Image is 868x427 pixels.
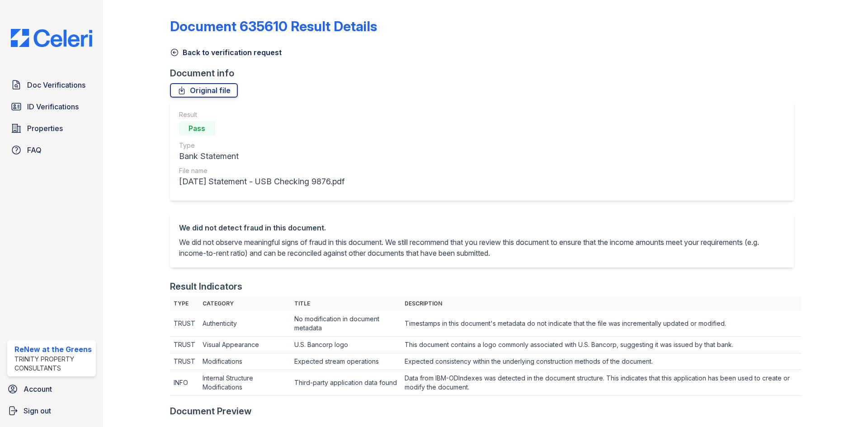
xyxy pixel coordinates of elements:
[291,353,401,370] td: Expected stream operations
[179,222,785,233] div: We did not detect fraud in this document.
[291,311,401,337] td: No modification in document metadata
[27,145,42,155] span: FAQ
[4,402,99,420] a: Sign out
[7,76,96,94] a: Doc Verifications
[170,405,252,418] div: Document Preview
[170,280,242,293] div: Result Indicators
[179,175,344,188] div: [DATE] Statement - USB Checking 9876.pdf
[401,311,801,337] td: Timestamps in this document's metadata do not indicate that the file was incrementally updated or...
[27,101,79,112] span: ID Verifications
[179,237,785,258] p: We did not observe meaningful signs of fraud in this document. We still recommend that you review...
[170,83,238,98] a: Original file
[199,353,291,370] td: Modifications
[199,296,291,311] th: Category
[199,337,291,353] td: Visual Appearance
[170,370,199,396] td: INFO
[170,337,199,353] td: TRUST
[179,166,344,175] div: File name
[170,311,199,337] td: TRUST
[291,370,401,396] td: Third-party application data found
[27,80,85,90] span: Doc Verifications
[170,47,282,58] a: Back to verification request
[401,337,801,353] td: This document contains a logo commonly associated with U.S. Bancorp, suggesting it was issued by ...
[199,370,291,396] td: Internal Structure Modifications
[27,123,63,134] span: Properties
[14,344,92,355] div: ReNew at the Greens
[4,29,99,47] img: CE_Logo_Blue-a8612792a0a2168367f1c8372b55b34899dd931a85d93a1a3d3e32e68fde9ad4.png
[170,296,199,311] th: Type
[401,370,801,396] td: Data from IBM-ODIndexes was detected in the document structure. This indicates that this applicat...
[401,296,801,311] th: Description
[179,110,344,119] div: Result
[4,380,99,398] a: Account
[179,141,344,150] div: Type
[24,384,52,394] span: Account
[179,150,344,163] div: Bank Statement
[7,141,96,159] a: FAQ
[199,311,291,337] td: Authenticity
[170,67,801,80] div: Document info
[24,405,51,416] span: Sign out
[170,353,199,370] td: TRUST
[401,353,801,370] td: Expected consistency within the underlying construction methods of the document.
[7,98,96,116] a: ID Verifications
[291,296,401,311] th: Title
[291,337,401,353] td: U.S. Bancorp logo
[170,18,377,34] a: Document 635610 Result Details
[14,355,92,373] div: Trinity Property Consultants
[179,121,215,136] div: Pass
[7,119,96,137] a: Properties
